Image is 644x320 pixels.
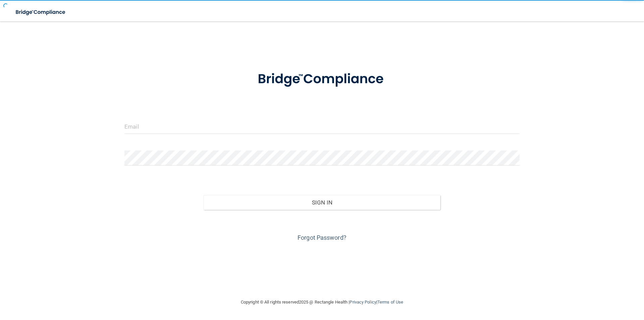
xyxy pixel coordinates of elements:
a: Privacy Policy [350,300,376,305]
a: Terms of Use [377,300,403,305]
div: Copyright © All rights reserved 2025 @ Rectangle Health | | [200,291,444,313]
img: bridge_compliance_login_screen.278c3ca4.svg [10,5,72,19]
a: Forgot Password? [298,234,346,241]
button: Sign In [204,195,441,210]
img: bridge_compliance_login_screen.278c3ca4.svg [244,62,400,97]
input: Email [124,119,520,134]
